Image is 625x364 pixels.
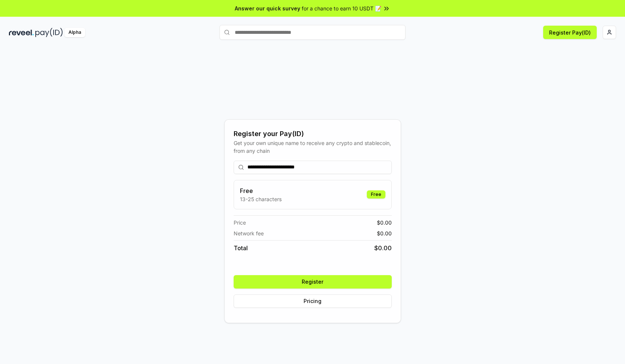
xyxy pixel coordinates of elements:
h3: Free [240,186,282,195]
div: Get your own unique name to receive any crypto and stablecoin, from any chain [234,139,392,155]
span: $ 0.00 [374,244,392,252]
button: Register Pay(ID) [543,26,597,39]
button: Register [234,275,392,289]
span: $ 0.00 [377,229,392,237]
img: pay_id [35,28,63,37]
div: Free [367,190,385,199]
span: Price [234,219,246,226]
span: Total [234,244,248,252]
div: Register your Pay(ID) [234,129,392,139]
button: Pricing [234,294,392,308]
p: 13-25 characters [240,195,282,203]
img: reveel_dark [9,28,34,37]
span: $ 0.00 [377,219,392,226]
span: Network fee [234,229,264,237]
span: Answer our quick survey [235,4,300,12]
div: Alpha [64,28,85,37]
span: for a chance to earn 10 USDT 📝 [302,4,381,12]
